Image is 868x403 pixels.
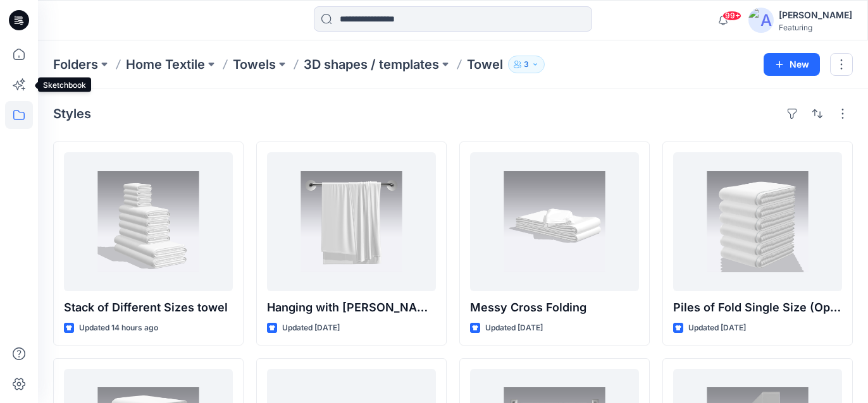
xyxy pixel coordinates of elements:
[722,11,741,21] span: 99+
[688,322,746,335] p: Updated [DATE]
[485,322,543,335] p: Updated [DATE]
[508,56,545,73] button: 3
[64,152,233,291] a: Stack of Different Sizes towel
[779,8,852,23] div: [PERSON_NAME]
[673,152,842,291] a: Piles of Fold Single Size (Op-1)
[64,299,233,316] p: Stack of Different Sizes towel
[764,53,820,76] button: New
[79,322,158,335] p: Updated 14 hours ago
[524,57,529,71] p: 3
[53,106,91,121] h4: Styles
[53,56,98,73] a: Folders
[748,8,774,33] img: avatar
[304,56,439,73] a: 3D shapes / templates
[267,152,436,291] a: Hanging with Gathers
[470,299,639,316] p: Messy Cross Folding
[779,23,852,32] div: Featuring
[282,322,340,335] p: Updated [DATE]
[267,299,436,316] p: Hanging with [PERSON_NAME]
[470,152,639,291] a: Messy Cross Folding
[233,56,276,73] a: Towels
[126,56,205,73] a: Home Textile
[673,299,842,316] p: Piles of Fold Single Size (Op-1)
[467,56,503,73] p: Towel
